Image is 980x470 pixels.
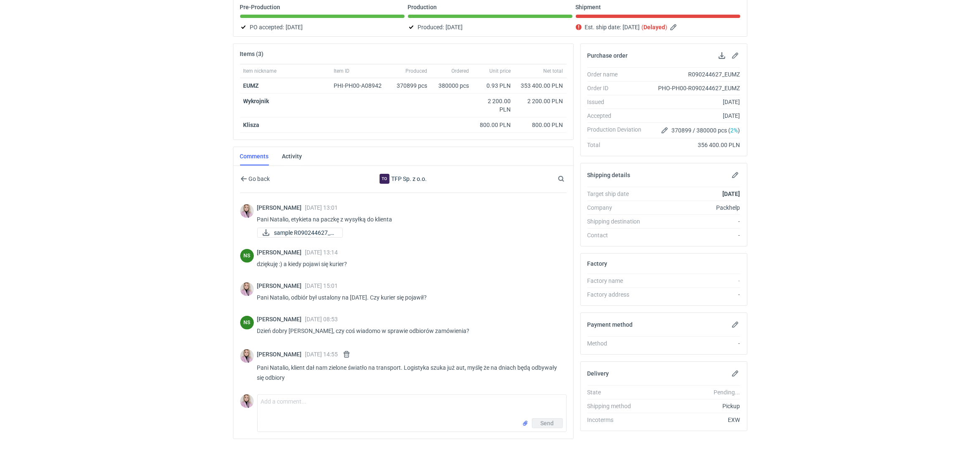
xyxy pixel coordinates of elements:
[648,231,740,239] div: -
[623,22,640,32] span: [DATE]
[587,190,648,198] div: Target ship date
[476,97,511,114] div: 2 200.00 PLN
[544,68,563,74] span: Net total
[476,121,511,129] div: 800.00 PLN
[587,402,648,410] div: Shipping method
[587,277,648,285] div: Factory name
[243,82,259,89] a: EUMZ
[240,147,269,165] a: Comments
[587,203,648,212] div: Company
[257,204,305,211] span: [PERSON_NAME]
[717,51,727,61] button: Download PO
[587,141,648,149] div: Total
[576,22,740,32] div: Est. ship date:
[247,176,270,182] span: Go back
[644,24,666,30] strong: Delayed
[518,97,563,105] div: 2 200.00 PLN
[240,51,264,57] h2: Items (3)
[380,174,390,184] figcaption: To
[257,228,341,238] div: sample R090244627_EMUZ.pdf
[730,127,738,134] span: 2%
[642,24,644,30] em: (
[305,249,338,256] span: [DATE] 13:14
[587,370,609,377] h2: Delivery
[648,84,740,92] div: PHO-PH00-R090244627_EUMZ
[240,394,254,408] div: Klaudia Wiśniewska
[587,172,631,178] h2: Shipping details
[257,326,560,336] p: Dzień dobry [PERSON_NAME], czy coś wiadomo w sprawie odbiorów zamówienia?
[305,351,338,358] span: [DATE] 14:55
[305,204,338,211] span: [DATE] 13:01
[556,174,583,184] input: Search
[243,68,277,74] span: Item nickname
[587,260,608,267] h2: Factory
[490,68,511,74] span: Unit price
[730,51,740,61] button: Edit purchase order
[587,70,648,79] div: Order name
[669,22,679,32] button: Edit estimated shipping date
[587,231,648,239] div: Contact
[722,191,740,197] strong: [DATE]
[666,24,668,30] em: )
[305,316,338,323] span: [DATE] 08:53
[282,147,302,165] a: Activity
[408,22,572,32] div: Produced:
[240,22,405,32] div: PO accepted:
[243,122,260,128] strong: Klisza
[587,416,648,424] div: Incoterms
[648,203,740,212] div: Packhelp
[648,416,740,424] div: EXW
[648,112,740,120] div: [DATE]
[240,316,254,330] div: Natalia Stępak
[587,321,633,328] h2: Payment method
[393,78,431,94] div: 370899 pcs
[240,249,254,263] figcaption: NS
[587,339,648,348] div: Method
[648,290,740,299] div: -
[648,217,740,226] div: -
[257,214,560,224] p: Pani Natalio, etykieta na paczkę z wysyłką do klienta
[587,290,648,299] div: Factory address
[257,282,305,289] span: [PERSON_NAME]
[257,228,343,238] a: sample R090244627_E...
[648,70,740,79] div: R090244627_EUMZ
[587,84,648,92] div: Order ID
[587,217,648,226] div: Shipping destination
[240,4,281,10] p: Pre-Production
[730,320,740,330] button: Edit payment method
[240,316,254,330] figcaption: NS
[305,282,338,289] span: [DATE] 15:01
[240,174,271,184] button: Go back
[518,81,563,90] div: 353 400.00 PLN
[380,174,390,184] div: TFP Sp. z o.o.
[532,418,563,428] button: Send
[730,368,740,379] button: Edit delivery details
[648,141,740,149] div: 356 400.00 PLN
[257,259,560,269] p: dziękuję :) a kiedy pojawi się kurier?
[257,316,305,323] span: [PERSON_NAME]
[587,98,648,106] div: Issued
[518,121,563,129] div: 800.00 PLN
[587,112,648,120] div: Accepted
[576,4,601,10] p: Shipment
[587,388,648,396] div: State
[408,4,437,10] p: Production
[240,204,254,218] img: Klaudia Wiśniewska
[648,402,740,410] div: Pickup
[587,52,628,59] h2: Purchase order
[334,81,390,90] div: PHI-PH00-A08942
[587,125,648,135] div: Production Deviation
[286,22,303,32] span: [DATE]
[334,174,471,184] div: TFP Sp. z o.o.
[240,349,254,363] img: Klaudia Wiśniewska
[240,282,254,296] img: Klaudia Wiśniewska
[446,22,463,32] span: [DATE]
[243,98,269,104] strong: Wykrojnik
[671,126,740,135] span: 370899 / 380000 pcs ( )
[240,249,254,263] div: Natalia Stępak
[257,292,560,302] p: Pani Natalio, odbiór był ustalony na [DATE]. Czy kurier się pojawił?
[274,228,336,237] span: sample R090244627_E...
